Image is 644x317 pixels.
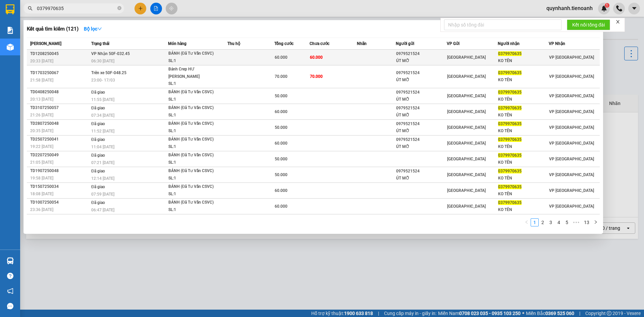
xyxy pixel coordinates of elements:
[582,219,591,226] a: 13
[275,109,287,114] span: 60.000
[547,218,555,226] li: 3
[396,120,446,127] div: 0979521524
[498,121,522,126] span: 0379970635
[498,175,548,182] div: KO TÊN
[498,90,522,95] span: 0379970635
[447,55,486,60] span: [GEOGRAPHIC_DATA]
[396,105,446,112] div: 0979521524
[396,112,446,119] div: ÚT MỠ
[447,188,486,193] span: [GEOGRAPHIC_DATA]
[498,106,522,110] span: 0379970635
[498,112,548,119] div: KO TÊN
[525,220,529,224] span: left
[555,218,563,226] li: 4
[572,21,605,29] span: Kết nối tổng đài
[549,109,594,114] span: VP [GEOGRAPHIC_DATA]
[549,157,594,161] span: VP [GEOGRAPHIC_DATA]
[30,78,53,83] span: 21:58 [DATE]
[30,192,53,196] span: 18:08 [DATE]
[523,218,531,226] li: Previous Page
[310,41,329,46] span: Chưa cước
[91,78,115,83] span: 23:00 - 17/03
[7,273,13,279] span: question-circle
[549,204,594,209] span: VP [GEOGRAPHIC_DATA]
[91,200,105,205] span: Đã giao
[168,120,219,127] div: BÁNH (Đã Tư Vấn CSVC)
[30,207,53,212] span: 23:36 [DATE]
[447,125,486,130] span: [GEOGRAPHIC_DATA]
[117,6,121,10] span: close-circle
[91,106,105,110] span: Đã giao
[91,113,114,118] span: 07:34 [DATE]
[447,204,486,209] span: [GEOGRAPHIC_DATA]
[498,206,548,213] div: KO TÊN
[168,183,219,191] div: BÁNH (Đã Tư Vấn CSVC)
[498,169,522,173] span: 0379970635
[447,109,486,114] span: [GEOGRAPHIC_DATA]
[168,57,219,65] div: SL: 1
[498,191,548,198] div: KO TÊN
[447,94,486,98] span: [GEOGRAPHIC_DATA]
[91,59,114,63] span: 06:30 [DATE]
[447,157,486,161] span: [GEOGRAPHIC_DATA]
[30,69,89,76] div: TD1703250067
[275,157,287,161] span: 50.000
[168,41,186,46] span: Món hàng
[498,70,522,75] span: 0379970635
[30,41,61,46] span: [PERSON_NAME]
[274,41,293,46] span: Tổng cước
[7,303,13,309] span: message
[549,41,565,46] span: VP Nhận
[531,218,539,226] li: 1
[168,175,219,182] div: SL: 1
[78,23,107,34] button: Bộ lọcdown
[396,127,446,135] div: ÚT MỠ
[30,167,89,174] div: TD1907250048
[498,127,548,135] div: KO TÊN
[30,104,89,111] div: TD3107250057
[275,125,287,130] span: 50.000
[396,57,446,64] div: ÚT MỠ
[30,176,53,180] span: 19:58 [DATE]
[91,145,114,149] span: 11:04 [DATE]
[227,41,240,46] span: Thu hộ
[7,257,14,264] img: warehouse-icon
[310,55,323,60] span: 60.000
[357,41,367,46] span: Nhãn
[275,204,287,209] span: 60.000
[91,90,105,95] span: Đã giao
[396,50,446,57] div: 0979521524
[168,89,219,96] div: BÁNH (Đã Tư Vấn CSVC)
[168,152,219,159] div: BÁNH (Đã Tư Vấn CSVC)
[567,19,610,30] button: Kết nối tổng đài
[563,218,571,226] li: 5
[539,219,546,226] a: 2
[549,172,594,177] span: VP [GEOGRAPHIC_DATA]
[498,41,520,46] span: Người nhận
[549,125,594,130] span: VP [GEOGRAPHIC_DATA]
[498,51,522,56] span: 0379970635
[168,66,219,80] div: Bánh Crep HƯ [PERSON_NAME] [PERSON_NAME]
[30,120,89,127] div: TD2807250048
[30,152,89,159] div: TD2207250049
[168,127,219,135] div: SL: 1
[498,184,522,189] span: 0379970635
[91,121,105,126] span: Đã giao
[30,160,53,165] span: 21:05 [DATE]
[6,4,14,14] img: logo-vxr
[447,141,486,146] span: [GEOGRAPHIC_DATA]
[168,206,219,214] div: SL: 1
[30,97,53,102] span: 20:13 [DATE]
[498,137,522,142] span: 0379970635
[447,74,486,79] span: [GEOGRAPHIC_DATA]
[396,136,446,143] div: 0979521524
[310,74,323,79] span: 70.000
[498,57,548,64] div: KO TÊN
[117,5,121,12] span: close-circle
[396,168,446,175] div: 0979521524
[275,94,287,98] span: 50.000
[396,76,446,84] div: ÚT MỠ
[168,159,219,166] div: SL: 1
[37,5,116,12] input: Tìm tên, số ĐT hoặc mã đơn
[539,218,547,226] li: 2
